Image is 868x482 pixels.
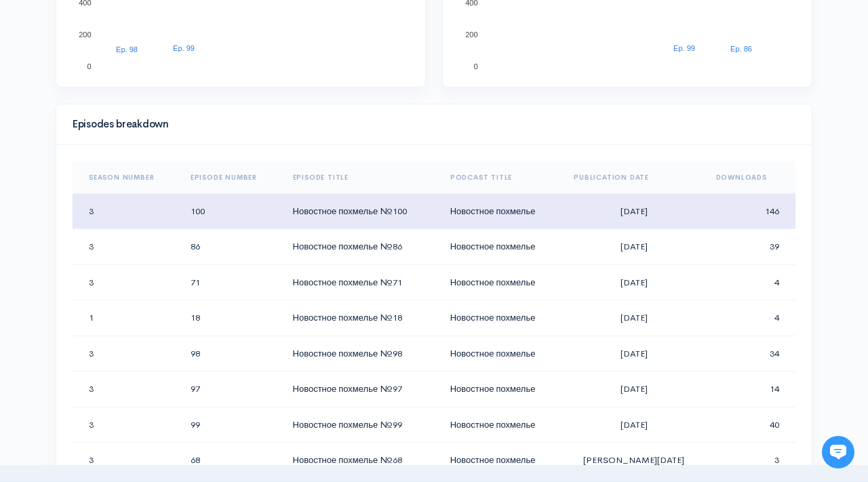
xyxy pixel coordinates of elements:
td: [DATE] [563,336,705,371]
td: [DATE] [563,193,705,229]
text: Ep. 100 [614,44,640,52]
td: Новостное похмелье №86 [282,229,439,265]
td: 40 [705,407,795,443]
td: Новостное похмелье [439,300,563,336]
td: Новостное похмелье [439,193,563,229]
td: 18 [180,300,282,336]
td: 146 [705,193,795,229]
td: Новостное похмелье №97 [282,371,439,407]
td: [PERSON_NAME][DATE] [563,443,705,479]
th: Sort column [563,161,705,194]
td: Новостное похмелье №18 [282,300,439,336]
td: 39 [705,229,795,265]
td: 3 [73,443,180,479]
td: 68 [180,443,282,479]
td: 3 [705,443,795,479]
td: Новостное похмелье №100 [282,193,439,229]
td: Новостное похмелье №99 [282,407,439,443]
td: 3 [73,407,180,443]
td: 34 [705,336,795,371]
text: 200 [465,31,477,39]
td: 3 [73,371,180,407]
td: [DATE] [563,229,705,265]
text: 0 [473,62,477,71]
text: Ep. 100 [228,44,254,52]
td: Новостное похмелье №71 [282,264,439,300]
text: 200 [79,31,91,39]
td: 86 [180,229,282,265]
td: 99 [180,407,282,443]
h4: Episodes breakdown [73,119,787,130]
th: Sort column [73,161,180,194]
text: 0 [87,62,91,71]
th: Sort column [180,161,282,194]
th: Sort column [705,161,795,194]
td: Новостное похмелье [439,371,563,407]
td: Новостное похмелье №98 [282,336,439,371]
td: Новостное похмелье [439,407,563,443]
span: New conversation [87,188,163,199]
td: 3 [73,193,180,229]
td: [DATE] [563,371,705,407]
td: Новостное похмелье [439,443,563,479]
td: Новостное похмелье [439,229,563,265]
td: Новостное похмелье [439,264,563,300]
td: 4 [705,264,795,300]
p: Find an answer quickly [18,233,253,249]
h2: Just let us know if you need anything and we'll be happy to help! 🙂 [20,90,251,155]
iframe: gist-messenger-bubble-iframe [822,436,854,468]
h1: Hi 👋 [20,66,251,87]
td: [DATE] [563,300,705,336]
td: 71 [180,264,282,300]
td: 3 [73,229,180,265]
td: 3 [73,264,180,300]
text: Ep. 99 [673,44,695,52]
td: 3 [73,336,180,371]
button: New conversation [21,180,250,207]
td: [DATE] [563,264,705,300]
td: 98 [180,336,282,371]
th: Sort column [282,161,439,194]
text: Ep. 86 [730,45,752,53]
td: 97 [180,371,282,407]
td: 14 [705,371,795,407]
td: Новостное похмелье №68 [282,443,439,479]
text: Ep. 98 [116,45,138,54]
text: Ep. 99 [173,44,195,52]
td: 4 [705,300,795,336]
input: Search articles [39,255,242,282]
td: 1 [73,300,180,336]
td: [DATE] [563,407,705,443]
td: 100 [180,193,282,229]
th: Sort column [439,161,563,194]
td: Новостное похмелье [439,336,563,371]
